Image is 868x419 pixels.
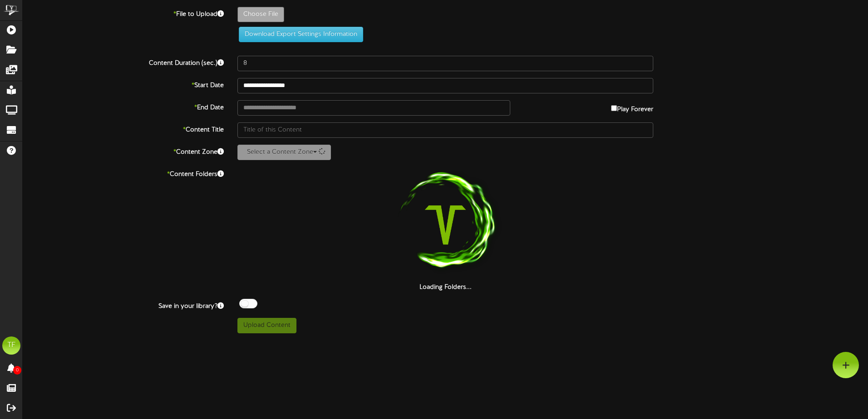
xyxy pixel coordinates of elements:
[2,336,20,355] div: TF
[16,167,231,179] label: Content Folders
[237,122,653,138] input: Title of this Content
[13,366,21,375] span: 0
[611,105,617,111] input: Play Forever
[239,27,363,42] button: Download Export Settings Information
[16,100,231,112] label: End Date
[237,145,331,160] button: Select a Content Zone
[234,31,363,38] a: Download Export Settings Information
[16,299,231,311] label: Save in your library?
[237,318,296,333] button: Upload Content
[611,100,653,114] label: Play Forever
[387,167,503,283] img: loading-spinner-1.png
[16,122,231,135] label: Content Title
[419,284,472,291] strong: Loading Folders...
[16,145,231,157] label: Content Zone
[16,7,231,19] label: File to Upload
[16,78,231,90] label: Start Date
[16,56,231,68] label: Content Duration (sec.)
